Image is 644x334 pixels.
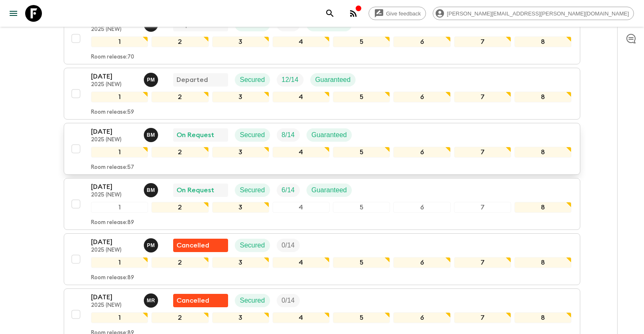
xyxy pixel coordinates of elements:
[173,239,228,252] div: Flash Pack cancellation
[151,92,208,102] div: 2
[454,36,511,47] div: 7
[454,312,511,323] div: 7
[177,240,209,250] p: Cancelled
[91,164,134,171] p: Room release: 57
[454,147,511,158] div: 7
[273,92,330,102] div: 4
[240,296,265,306] p: Secured
[393,36,450,47] div: 6
[144,241,160,247] span: Paula Medeiros
[333,312,390,323] div: 5
[212,36,269,47] div: 3
[212,312,269,323] div: 3
[151,147,208,158] div: 2
[240,185,265,195] p: Secured
[144,130,160,137] span: Bruno Melo
[91,202,148,213] div: 1
[5,5,22,22] button: menu
[144,183,160,197] button: BM
[273,202,330,213] div: 4
[322,5,338,22] button: search adventures
[382,10,426,17] span: Give feedback
[91,109,134,116] p: Room release: 59
[144,293,160,308] button: MR
[91,247,137,254] p: 2025 (NEW)
[151,202,208,213] div: 2
[277,294,300,307] div: Trip Fill
[91,137,137,143] p: 2025 (NEW)
[273,257,330,268] div: 4
[144,238,160,252] button: PM
[240,240,265,250] p: Secured
[151,257,208,268] div: 2
[333,92,390,102] div: 5
[277,184,300,197] div: Trip Fill
[514,312,571,323] div: 8
[277,128,300,142] div: Trip Fill
[91,36,148,47] div: 1
[147,242,155,249] p: P M
[393,257,450,268] div: 6
[235,239,270,252] div: Secured
[91,182,137,192] p: [DATE]
[454,92,511,102] div: 7
[333,36,390,47] div: 5
[64,123,580,175] button: [DATE]2025 (NEW)Bruno MeloOn RequestSecuredTrip FillGuaranteed12345678Room release:57
[393,202,450,213] div: 6
[282,185,295,195] p: 6 / 14
[173,294,228,307] div: Flash Pack cancellation
[514,36,571,47] div: 8
[273,147,330,158] div: 4
[433,7,634,20] div: [PERSON_NAME][EMAIL_ADDRESS][PERSON_NAME][DOMAIN_NAME]
[64,178,580,230] button: [DATE]2025 (NEW)Bruno MeloOn RequestSecuredTrip FillGuaranteed12345678Room release:89
[514,147,571,158] div: 8
[64,68,580,120] button: [DATE]2025 (NEW)Paula MedeirosDepartedSecuredTrip FillGuaranteed12345678Room release:59
[393,147,450,158] div: 6
[240,130,265,140] p: Secured
[177,75,208,85] p: Departed
[91,82,137,88] p: 2025 (NEW)
[235,128,270,142] div: Secured
[91,26,137,33] p: 2025 (NEW)
[393,92,450,102] div: 6
[514,92,571,102] div: 8
[277,73,304,87] div: Trip Fill
[144,128,160,142] button: BM
[144,186,160,192] span: Bruno Melo
[273,36,330,47] div: 4
[514,257,571,268] div: 8
[312,185,347,195] p: Guaranteed
[91,302,137,309] p: 2025 (NEW)
[333,147,390,158] div: 5
[273,312,330,323] div: 4
[177,296,209,306] p: Cancelled
[393,312,450,323] div: 6
[91,275,134,281] p: Room release: 89
[147,187,155,194] p: B M
[151,36,208,47] div: 2
[91,237,137,247] p: [DATE]
[91,292,137,302] p: [DATE]
[144,75,160,82] span: Paula Medeiros
[315,75,351,85] p: Guaranteed
[240,75,265,85] p: Secured
[91,219,134,226] p: Room release: 89
[64,233,580,285] button: [DATE]2025 (NEW)Paula MedeirosFlash Pack cancellationSecuredTrip Fill12345678Room release:89
[91,54,134,61] p: Room release: 70
[147,132,155,138] p: B M
[91,312,148,323] div: 1
[91,92,148,102] div: 1
[277,239,300,252] div: Trip Fill
[442,10,634,17] span: [PERSON_NAME][EMAIL_ADDRESS][PERSON_NAME][DOMAIN_NAME]
[454,257,511,268] div: 7
[369,7,426,20] a: Give feedback
[312,130,347,140] p: Guaranteed
[235,73,270,87] div: Secured
[91,257,148,268] div: 1
[177,130,214,140] p: On Request
[91,192,137,199] p: 2025 (NEW)
[282,240,295,250] p: 0 / 14
[212,257,269,268] div: 3
[144,296,160,303] span: Mario Rangel
[514,202,571,213] div: 8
